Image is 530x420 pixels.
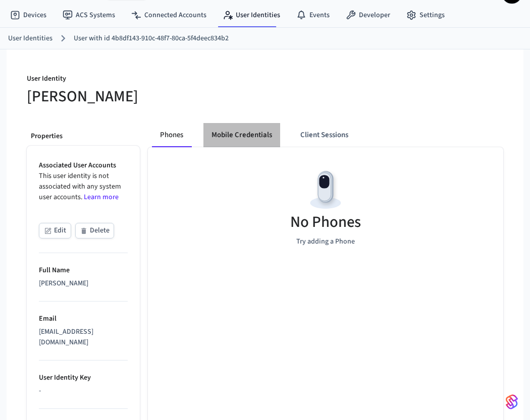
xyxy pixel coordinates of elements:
[338,6,398,24] a: Developer
[303,167,348,213] img: Devices Empty State
[39,265,128,276] p: Full Name
[152,123,191,147] button: Phones
[39,160,128,171] p: Associated User Accounts
[39,386,128,396] div: -
[203,123,280,147] button: Mobile Credentials
[39,314,128,324] p: Email
[39,278,128,289] div: [PERSON_NAME]
[8,33,52,44] a: User Identities
[39,223,71,238] button: Edit
[290,212,361,232] h5: No Phones
[39,327,128,348] div: [EMAIL_ADDRESS][DOMAIN_NAME]
[55,6,123,24] a: ACS Systems
[215,6,288,24] a: User Identities
[292,123,356,147] button: Client Sessions
[296,236,355,247] p: Try adding a Phone
[31,131,136,142] p: Properties
[39,171,128,203] p: This user identity is not associated with any system user accounts.
[84,192,119,202] a: Learn more
[75,223,114,238] button: Delete
[398,6,453,24] a: Settings
[123,6,215,24] a: Connected Accounts
[288,6,338,24] a: Events
[27,74,259,86] p: User Identity
[27,86,259,107] h5: [PERSON_NAME]
[2,6,55,24] a: Devices
[506,394,518,410] img: SeamLogoGradient.69752ec5.svg
[74,33,229,44] a: User with id 4b8df143-910c-48f7-80ca-5f4deec834b2
[39,373,128,383] p: User Identity Key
